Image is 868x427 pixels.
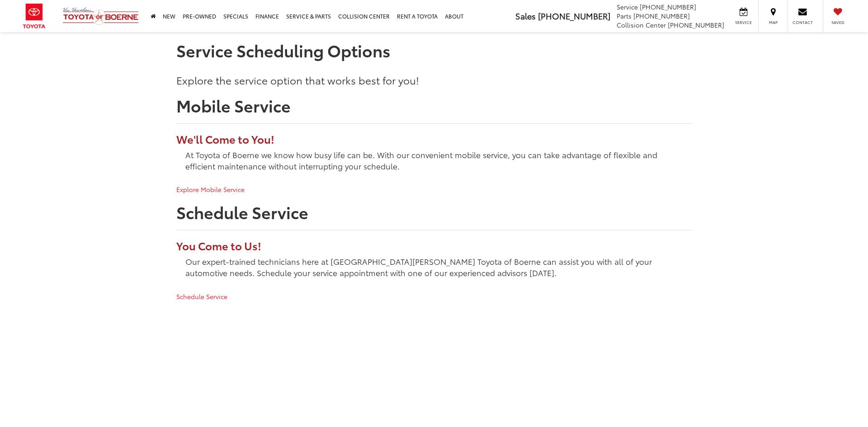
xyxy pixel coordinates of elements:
[176,133,692,145] h3: We'll Come to You!
[733,19,754,25] span: Service
[793,19,813,25] span: Contact
[176,256,692,287] p: Our expert-trained technicians here at [GEOGRAPHIC_DATA][PERSON_NAME] Toyota of Boerne can assist...
[176,185,245,194] a: Explore Mobile Service
[176,73,692,87] p: Explore the service option that works best for you!
[176,203,692,221] h2: Schedule Service
[176,41,692,59] h1: Service Scheduling Options
[176,96,692,114] h2: Mobile Service
[617,2,638,11] span: Service
[176,292,227,301] a: Schedule Service
[176,239,692,251] h3: You Come to Us!
[176,149,692,181] p: At Toyota of Boerne we know how busy life can be. With our convenient mobile service, you can tak...
[640,2,696,11] span: [PHONE_NUMBER]
[763,19,783,25] span: Map
[538,10,610,22] span: [PHONE_NUMBER]
[633,11,690,20] span: [PHONE_NUMBER]
[62,7,139,25] img: Vic Vaughan Toyota of Boerne
[617,20,666,29] span: Collision Center
[668,20,724,29] span: [PHONE_NUMBER]
[515,10,536,22] span: Sales
[617,11,632,20] span: Parts
[828,19,848,25] span: Saved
